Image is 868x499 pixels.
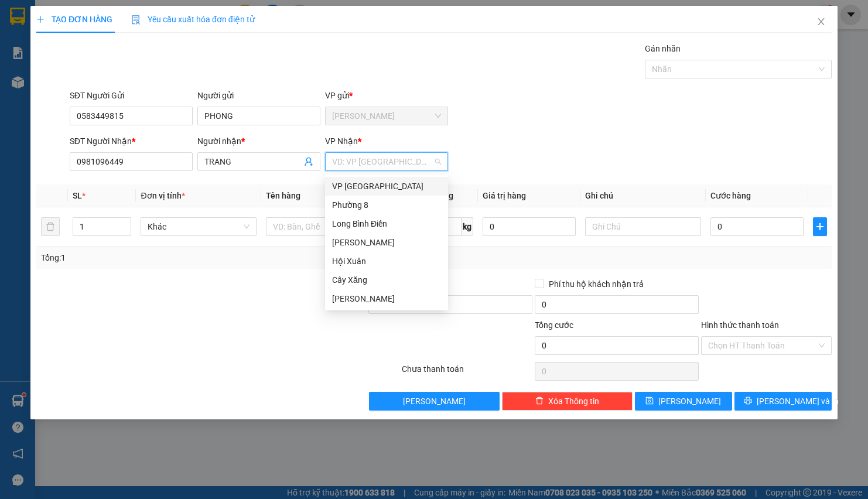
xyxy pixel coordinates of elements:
span: save [645,397,654,406]
div: Cây Xăng [332,274,441,286]
th: Ghi chú [580,184,706,207]
div: Vĩnh Kim [325,233,448,252]
span: SL [73,191,82,200]
span: Đơn vị tính [141,191,184,200]
span: VP Nhận [325,136,358,146]
input: Ghi Chú [585,217,701,236]
div: Người nhận [197,135,320,148]
div: SĐT Người Nhận [70,135,193,148]
div: Hội Xuân [332,255,441,268]
span: Phí thu hộ khách nhận trả [544,278,648,290]
div: SĐT Người Gửi [70,89,193,102]
span: Xóa Thông tin [548,395,599,408]
div: Chưa thanh toán [401,363,534,383]
div: Cây Xăng [325,271,448,289]
button: [PERSON_NAME] [369,392,500,411]
button: deleteXóa Thông tin [502,392,633,411]
span: TẠO ĐƠN HÀNG [36,15,112,24]
div: [PERSON_NAME] [332,292,441,305]
span: Cước hàng [710,191,751,200]
button: save[PERSON_NAME] [635,392,732,411]
button: printer[PERSON_NAME] và In [734,392,832,411]
span: Yêu cầu xuất hóa đơn điện tử [131,15,255,24]
div: VP [GEOGRAPHIC_DATA] [332,180,441,193]
span: user-add [304,157,313,166]
label: Hình thức thanh toán [701,320,779,330]
label: Gán nhãn [645,44,681,53]
button: delete [41,217,60,236]
span: kg [462,217,473,236]
input: 0 [483,217,576,236]
button: Close [805,6,838,39]
span: plus [814,222,826,231]
div: Hội Xuân [325,252,448,271]
button: plus [813,217,827,236]
div: Tổng: 1 [41,251,336,264]
div: Phường 8 [325,196,448,214]
span: delete [535,397,544,406]
div: VP Cao Tốc [325,289,448,308]
span: Giá trị hàng [483,191,526,200]
span: Tổng cước [535,320,573,330]
span: [PERSON_NAME] [658,395,721,408]
input: VD: Bàn, Ghế [266,217,382,236]
div: VP gửi [325,89,448,102]
span: printer [744,397,752,406]
span: plus [36,15,45,23]
span: Vĩnh Kim [332,107,441,125]
div: VP Sài Gòn [325,177,448,196]
div: [PERSON_NAME] [332,236,441,249]
span: [PERSON_NAME] và In [757,395,839,408]
div: Long Bình Điền [325,214,448,233]
div: Phường 8 [332,199,441,211]
span: close [816,17,826,26]
div: Người gửi [197,89,320,102]
span: Tên hàng [266,191,300,200]
img: icon [131,15,141,25]
span: [PERSON_NAME] [403,395,466,408]
div: Long Bình Điền [332,217,441,230]
span: Khác [148,218,250,235]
